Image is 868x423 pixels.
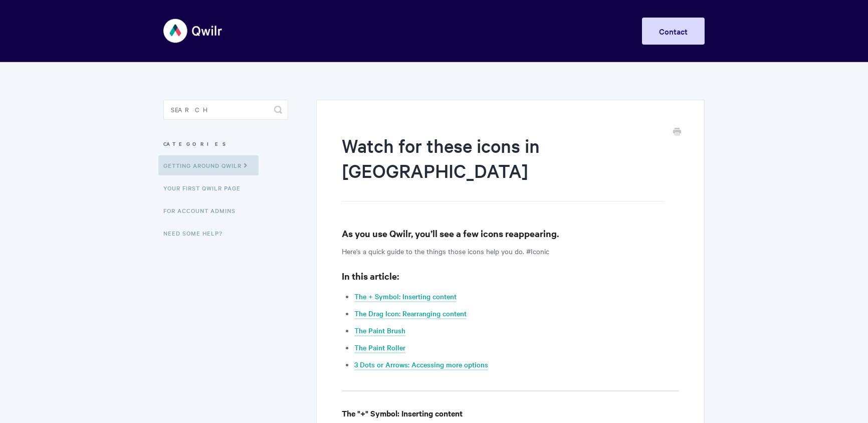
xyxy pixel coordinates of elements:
[342,133,664,201] h1: Watch for these icons in [GEOGRAPHIC_DATA]
[342,407,679,419] h4: The "+" Symbol: Inserting content
[163,178,248,198] a: Your First Qwilr Page
[163,200,243,221] a: For Account Admins
[163,223,230,243] a: Need Some Help?
[158,155,259,175] a: Getting Around Qwilr
[342,227,679,241] h3: As you use Qwilr, you’ll see a few icons reappearing.
[342,245,679,257] p: Here's a quick guide to the things those icons help you do. #Iconic
[354,291,457,302] a: The + Symbol: Inserting content
[163,100,288,120] input: Search
[354,308,467,319] a: The Drag Icon: Rearranging content
[642,18,705,45] a: Contact
[673,127,681,138] a: Print this Article
[354,325,405,336] a: The Paint Brush
[163,12,223,50] img: Qwilr Help Center
[354,359,488,370] a: 3 Dots or Arrows: Accessing more options
[342,270,399,282] strong: In this article:
[163,135,288,153] h3: Categories
[354,342,405,353] a: The Paint Roller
